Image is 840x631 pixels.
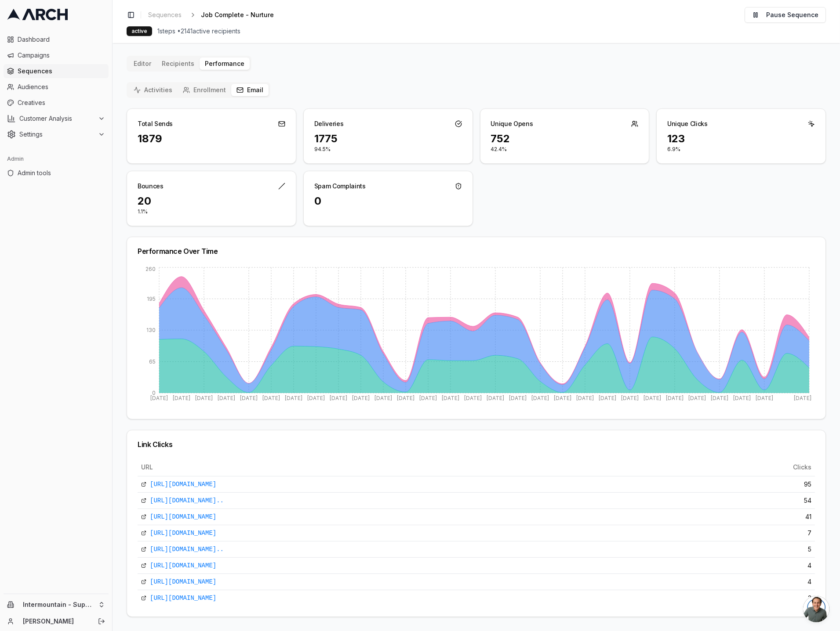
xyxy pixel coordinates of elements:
tspan: 65 [149,358,156,365]
tspan: [DATE] [375,395,392,402]
td: 2 [771,590,815,606]
tspan: [DATE] [756,395,773,402]
tspan: [DATE] [711,395,728,402]
a: [URL][DOMAIN_NAME].. [150,496,224,505]
tspan: [DATE] [397,395,415,402]
a: Creatives [4,96,109,110]
tspan: [DATE] [150,395,168,402]
tspan: [DATE] [554,395,571,402]
span: Job Complete - Nurture [201,11,274,19]
tspan: [DATE] [599,395,616,402]
button: Settings [4,127,109,141]
div: 1879 [138,132,285,146]
td: 7 [771,525,815,541]
button: Pause Sequence [745,7,826,23]
div: 1775 [314,132,462,146]
button: Customer Analysis [4,112,109,126]
tspan: [DATE] [173,395,190,402]
div: 20 [138,194,285,208]
tspan: [DATE] [621,395,639,402]
button: Recipients [156,58,200,70]
div: Link Clicks [138,441,815,448]
th: Clicks [771,458,815,476]
span: Intermountain - Superior Water & Air [23,601,95,609]
tspan: [DATE] [509,395,527,402]
tspan: [DATE] [442,395,459,402]
tspan: [DATE] [330,395,347,402]
span: Settings [19,130,95,139]
a: [URL][DOMAIN_NAME] [150,577,216,586]
td: 41 [771,508,815,525]
td: 54 [771,492,815,508]
span: Campaigns [18,51,105,60]
tspan: [DATE] [733,395,751,402]
div: Deliveries [314,119,344,128]
a: Sequences [4,64,109,78]
span: Sequences [148,11,182,19]
a: [URL][DOMAIN_NAME] [150,529,216,537]
a: Audiences [4,80,109,94]
tspan: [DATE] [644,395,661,402]
td: 4 [771,557,815,573]
tspan: [DATE] [531,395,549,402]
p: 42.4% [491,146,639,153]
a: [URL][DOMAIN_NAME].. [150,545,224,554]
tspan: [DATE] [576,395,594,402]
tspan: [DATE] [794,395,811,402]
a: [URL][DOMAIN_NAME] [150,480,216,489]
span: Audiences [18,83,105,91]
tspan: 260 [145,266,156,272]
span: Creatives [18,98,105,107]
a: Campaigns [4,48,109,62]
div: Open chat [803,596,829,622]
span: Dashboard [18,35,105,44]
div: Performance Over Time [138,248,815,255]
a: [URL][DOMAIN_NAME] [150,594,216,602]
span: Customer Analysis [19,114,95,123]
tspan: [DATE] [464,395,482,402]
td: 4 [771,573,815,590]
th: URL [138,458,771,476]
tspan: 0 [152,389,156,396]
p: 6.9% [667,146,815,153]
td: 95 [771,476,815,492]
nav: breadcrumb [145,9,288,21]
tspan: [DATE] [218,395,235,402]
tspan: 130 [146,327,156,333]
tspan: 195 [147,296,156,302]
tspan: [DATE] [487,395,504,402]
tspan: [DATE] [352,395,370,402]
div: Unique Clicks [667,119,707,128]
div: Spam Complaints [314,182,366,191]
tspan: [DATE] [240,395,258,402]
div: 752 [491,132,639,146]
button: Performance [200,58,250,70]
div: 0 [314,194,462,208]
a: Admin tools [4,166,109,180]
tspan: [DATE] [307,395,325,402]
tspan: [DATE] [195,395,213,402]
button: Activities [128,84,178,96]
div: Admin [4,152,109,166]
button: Editor [128,58,156,70]
button: Log out [95,615,108,627]
a: [URL][DOMAIN_NAME] [150,561,216,570]
button: Email [231,84,269,96]
button: Intermountain - Superior Water & Air [4,598,109,612]
tspan: [DATE] [419,395,437,402]
a: Sequences [145,9,185,21]
div: active [127,26,152,36]
span: 1 steps • 2141 active recipients [157,27,240,36]
tspan: [DATE] [262,395,280,402]
tspan: [DATE] [285,395,302,402]
a: [URL][DOMAIN_NAME] [150,512,216,521]
tspan: [DATE] [666,395,684,402]
div: Total Sends [138,119,173,128]
p: 94.5% [314,146,462,153]
button: Enrollment [178,84,231,96]
div: Unique Opens [491,119,533,128]
span: Admin tools [18,169,105,177]
td: 5 [771,541,815,557]
span: Sequences [18,67,105,76]
div: 123 [667,132,815,146]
